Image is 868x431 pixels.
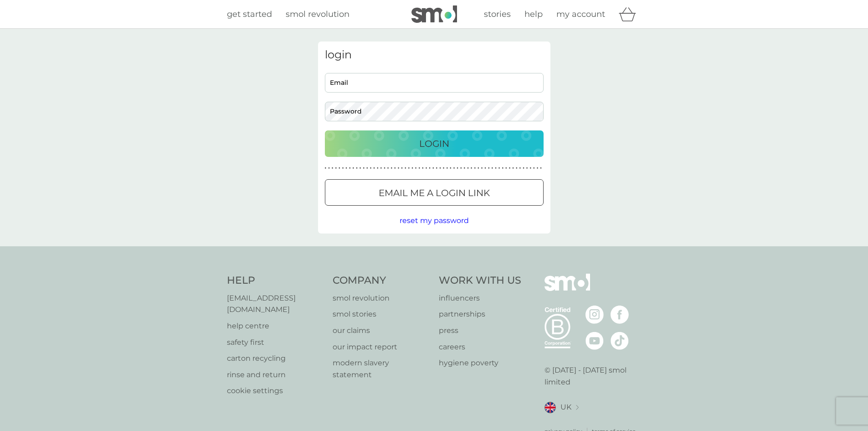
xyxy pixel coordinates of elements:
[345,166,347,171] p: ●
[492,166,493,171] p: ●
[227,385,324,397] a: cookie settings
[533,166,535,171] p: ●
[384,166,385,171] p: ●
[495,166,497,171] p: ●
[400,216,469,225] span: reset my password
[484,8,511,21] a: stories
[474,166,476,171] p: ●
[478,166,479,171] p: ●
[325,48,544,62] h3: login
[556,8,605,21] a: my account
[502,166,503,171] p: ●
[432,166,434,171] p: ●
[576,405,579,410] img: select a new location
[429,166,431,171] p: ●
[544,402,556,413] img: UK flag
[498,166,500,171] p: ●
[373,166,375,171] p: ●
[227,9,272,19] span: get started
[405,166,406,171] p: ●
[333,341,430,353] a: our impact report
[586,332,604,350] img: visit the smol Youtube page
[349,166,351,171] p: ●
[408,166,410,171] p: ●
[227,337,324,348] a: safety first
[286,8,349,21] a: smol revolution
[450,166,452,171] p: ●
[333,274,430,288] h4: Company
[394,166,396,171] p: ●
[379,186,490,200] p: Email me a login link
[439,325,521,337] a: press
[524,8,543,21] a: help
[443,166,445,171] p: ●
[537,166,539,171] p: ●
[505,166,507,171] p: ●
[516,166,518,171] p: ●
[363,166,365,171] p: ●
[356,166,358,171] p: ●
[411,166,413,171] p: ●
[439,166,441,171] p: ●
[333,357,430,380] a: modern slavery statement
[488,166,490,171] p: ●
[401,166,403,171] p: ●
[227,353,324,364] a: carton recycling
[524,9,543,19] span: help
[439,308,521,320] p: partnerships
[415,166,417,171] p: ●
[436,166,438,171] p: ●
[457,166,458,171] p: ●
[560,401,571,413] span: UK
[484,9,511,19] span: stories
[484,166,486,171] p: ●
[335,166,337,171] p: ●
[328,166,330,171] p: ●
[366,166,368,171] p: ●
[398,166,400,171] p: ●
[390,166,392,171] p: ●
[611,332,629,350] img: visit the smol Tiktok page
[586,306,604,324] img: visit the smol Instagram page
[286,9,349,19] span: smol revolution
[325,179,544,206] button: Email me a login link
[370,166,372,171] p: ●
[332,166,334,171] p: ●
[227,8,272,21] a: get started
[512,166,514,171] p: ●
[439,292,521,304] a: influencers
[411,5,457,23] img: smol
[519,166,521,171] p: ●
[446,166,448,171] p: ●
[400,215,469,227] button: reset my password
[544,274,590,305] img: smol
[418,166,420,171] p: ●
[439,341,521,353] p: careers
[426,166,427,171] p: ●
[333,308,430,320] a: smol stories
[619,5,642,23] div: basket
[509,166,511,171] p: ●
[339,166,340,171] p: ●
[227,274,324,288] h4: Help
[360,166,361,171] p: ●
[333,325,430,337] p: our claims
[227,292,324,316] p: [EMAIL_ADDRESS][DOMAIN_NAME]
[227,369,324,381] a: rinse and return
[422,166,424,171] p: ●
[540,166,542,171] p: ●
[556,9,605,19] span: my account
[387,166,389,171] p: ●
[333,292,430,304] a: smol revolution
[523,166,524,171] p: ●
[439,357,521,369] a: hygiene poverty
